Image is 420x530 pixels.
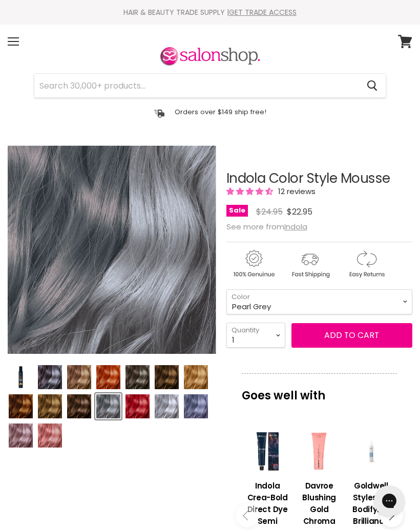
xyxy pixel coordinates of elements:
[184,394,208,418] img: Indola Color Style Mousse
[339,248,393,280] img: returns.gif
[154,364,180,390] button: Indola Color Style Mousse
[226,221,307,232] span: See more from
[359,74,386,97] button: Search
[67,394,91,418] img: Indola Color Style Mousse
[9,394,33,418] img: Indola Color Style Mousse
[324,329,379,341] span: Add to cart
[8,393,34,419] button: Indola Color Style Mousse
[226,186,275,197] span: 4.33 stars
[154,393,180,419] button: Indola Color Style Mousse
[67,365,91,389] img: Indola Color Style Mousse
[95,393,121,419] button: Indola Color Style Mousse
[287,206,312,218] span: $22.95
[96,394,120,418] img: Indola Color Style Mousse
[226,323,285,348] select: Quantity
[256,206,283,218] span: $24.95
[8,364,34,390] button: Indola Color Style Mousse
[155,394,179,418] img: Indola Color Style Mousse
[125,394,150,418] img: Indola Color Style Mousse
[34,74,359,97] input: Search
[226,205,248,217] span: Sale
[184,365,208,389] img: Indola Color Style Mousse
[125,365,150,389] img: Indola Color Style Mousse
[183,393,209,419] button: Indola Color Style Mousse
[226,171,412,186] h1: Indola Color Style Mousse
[8,145,216,354] img: Indola Color Style Mousse
[38,394,62,418] img: Indola Color Style Mousse
[175,108,266,116] p: Orders over $149 ship free!
[6,361,218,449] div: Product thumbnails
[284,221,307,232] a: Indola
[38,423,62,448] img: Indola Color Style Mousse
[37,364,63,390] button: Indola Color Style Mousse
[155,365,179,389] img: Indola Color Style Mousse
[242,373,397,407] p: Goes well with
[66,364,92,390] button: Indola Color Style Mousse
[8,422,34,449] button: Indola Color Style Mousse
[183,364,209,390] button: Indola Color Style Mousse
[124,393,151,419] button: Indola Color Style Mousse
[96,365,120,389] img: Indola Color Style Mousse
[37,393,63,419] button: Indola Color Style Mousse
[9,365,33,389] img: Indola Color Style Mousse
[275,186,316,197] span: 12 reviews
[369,482,410,520] iframe: Gorgias live chat messenger
[124,364,151,390] button: Indola Color Style Mousse
[291,323,412,348] button: Add to cart
[66,393,92,419] button: Indola Color Style Mousse
[229,7,297,17] a: GET TRADE ACCESS
[9,423,33,448] img: Indola Color Style Mousse
[95,364,121,390] button: Indola Color Style Mousse
[34,73,386,98] form: Product
[8,145,216,354] div: Indola Color Style Mousse image. Click or Scroll to Zoom.
[37,422,63,449] button: Indola Color Style Mousse
[38,365,62,389] img: Indola Color Style Mousse
[226,248,281,280] img: genuine.gif
[283,248,337,280] img: shipping.gif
